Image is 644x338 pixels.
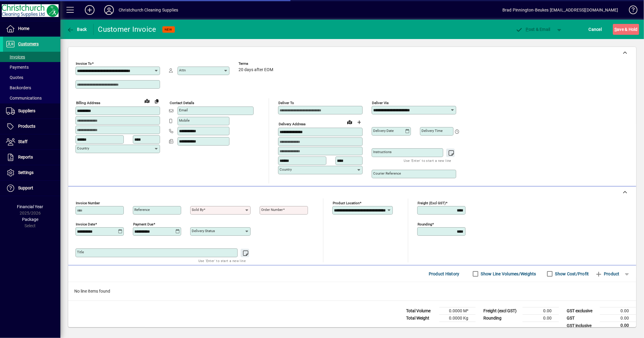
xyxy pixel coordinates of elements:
[404,157,451,164] mat-hint: Use 'Enter' to start a new line
[18,185,33,190] span: Support
[3,134,60,149] a: Staff
[3,72,60,83] a: Quotes
[345,117,354,127] a: View on map
[60,24,94,35] app-page-header-button: Back
[98,25,156,34] div: Customer Invoice
[502,5,618,15] div: Brad Pinnington-Beukes [EMAIL_ADDRESS][DOMAIN_NAME]
[77,250,84,254] mat-label: Title
[554,271,589,277] label: Show Cost/Profit
[119,5,178,15] div: Christchurch Cleaning Supplies
[587,24,604,35] button: Cancel
[18,41,39,46] span: Customers
[403,315,439,322] td: Total Weight
[17,204,43,209] span: Financial Year
[192,208,203,212] mat-label: Sold by
[261,208,283,212] mat-label: Order number
[564,307,600,315] td: GST exclusive
[523,315,559,322] td: 0.00
[76,61,92,66] mat-label: Invoice To
[372,101,389,105] mat-label: Deliver via
[6,65,29,70] span: Payments
[523,307,559,315] td: 0.00
[165,28,172,31] span: NEW
[3,103,60,119] a: Suppliers
[280,167,292,172] mat-label: Country
[614,27,617,32] span: S
[564,322,600,330] td: GST inclusive
[239,67,273,72] span: 20 days after EOM
[333,201,360,205] mat-label: Product location
[592,268,623,279] button: Product
[3,181,60,196] a: Support
[480,315,523,322] td: Rounding
[133,222,153,226] mat-label: Payment due
[68,282,636,300] div: No line items found
[480,271,536,277] label: Show Line Volumes/Weights
[3,52,60,62] a: Invoices
[595,269,620,279] span: Product
[421,129,443,133] mat-label: Delivery time
[3,119,60,134] a: Products
[600,307,636,315] td: 0.00
[6,96,42,100] span: Communications
[142,96,152,106] a: View on map
[613,24,639,35] button: Save & Hold
[192,229,215,233] mat-label: Delivery status
[18,124,35,129] span: Products
[80,5,99,15] button: Add
[99,5,119,15] button: Profile
[179,118,190,123] mat-label: Mobile
[77,146,89,150] mat-label: Country
[3,93,60,103] a: Communications
[614,25,638,34] span: ave & Hold
[179,68,186,72] mat-label: Attn
[22,217,38,222] span: Package
[480,307,523,315] td: Freight (excl GST)
[278,101,294,105] mat-label: Deliver To
[589,25,602,34] span: Cancel
[403,307,439,315] td: Total Volume
[6,75,23,80] span: Quotes
[373,171,401,176] mat-label: Courier Reference
[624,1,636,21] a: Knowledge Base
[439,307,476,315] td: 0.0000 M³
[429,269,460,279] span: Product History
[354,117,364,127] button: Choose address
[526,27,529,32] span: P
[373,150,392,154] mat-label: Instructions
[418,201,446,205] mat-label: Freight (excl GST)
[239,62,275,66] span: Terms
[3,21,60,36] a: Home
[600,315,636,322] td: 0.00
[512,24,553,35] button: Post & Email
[18,155,33,159] span: Reports
[600,322,636,330] td: 0.00
[18,170,34,175] span: Settings
[76,222,95,226] mat-label: Invoice date
[373,129,394,133] mat-label: Delivery date
[564,315,600,322] td: GST
[6,54,25,59] span: Invoices
[179,108,188,112] mat-label: Email
[18,26,29,31] span: Home
[67,27,87,32] span: Back
[3,165,60,180] a: Settings
[18,108,35,113] span: Suppliers
[152,96,162,106] button: Copy to Delivery address
[418,222,432,226] mat-label: Rounding
[134,208,150,212] mat-label: Reference
[18,139,27,144] span: Staff
[76,201,100,205] mat-label: Invoice number
[198,257,246,264] mat-hint: Use 'Enter' to start a new line
[3,62,60,72] a: Payments
[3,150,60,165] a: Reports
[439,315,476,322] td: 0.0000 Kg
[515,27,550,32] span: ost & Email
[426,268,462,279] button: Product History
[3,83,60,93] a: Backorders
[6,85,31,90] span: Backorders
[65,24,88,35] button: Back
